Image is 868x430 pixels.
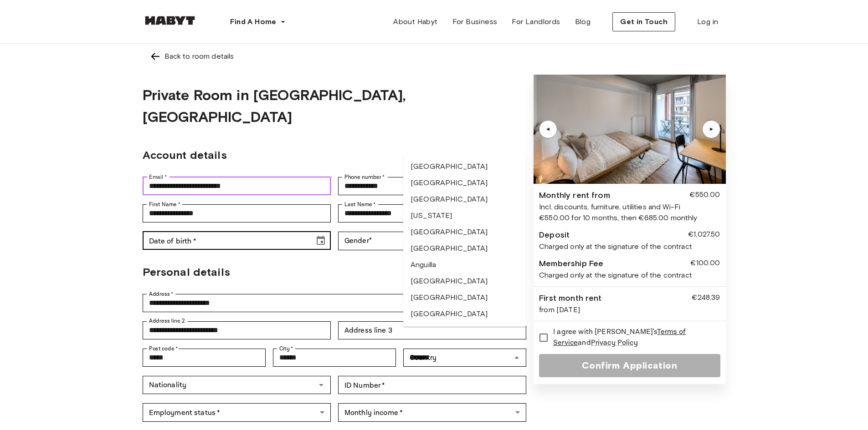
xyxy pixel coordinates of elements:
div: Deposit [539,229,570,241]
li: [GEOGRAPHIC_DATA] [403,224,526,240]
label: First Name [149,200,180,208]
label: Post code [149,344,178,353]
li: [GEOGRAPHIC_DATA] [403,322,526,339]
label: Address [149,290,174,298]
div: Monthly rent from [539,189,610,202]
span: For Business [452,16,498,27]
li: [GEOGRAPHIC_DATA] [403,289,526,306]
div: Charged only at the signature of the contract [539,270,720,281]
div: ▲ [544,126,553,132]
a: Blog [568,13,598,31]
img: Image of the room [534,75,725,184]
a: Log in [690,13,725,31]
label: Phone number [344,173,385,181]
div: €1,027.50 [688,229,720,241]
li: [GEOGRAPHIC_DATA] [403,240,526,257]
li: [GEOGRAPHIC_DATA] [403,175,526,191]
span: Get in Touch [620,16,668,27]
h2: Personal details [143,264,527,280]
span: Log in [697,16,718,27]
div: Back to room details [164,51,234,62]
button: Get in Touch [612,12,675,31]
div: Charged only at the signature of the contract [539,241,720,252]
div: €550.00 [689,189,720,202]
a: Left pointing arrowBack to room details [143,44,726,69]
div: Membership Fee [539,258,603,270]
button: Close [510,351,523,364]
div: €100.00 [690,258,720,270]
img: Habyt [143,16,197,25]
label: Last Name [344,200,376,208]
li: [GEOGRAPHIC_DATA] [403,273,526,289]
button: Choose date [312,232,330,250]
a: About Habyt [386,13,445,31]
button: Open [315,379,328,391]
div: €248.39 [692,292,720,304]
a: Privacy Policy [591,338,638,348]
span: Blog [575,16,591,27]
li: [GEOGRAPHIC_DATA] [403,191,526,207]
span: For Landlords [512,16,560,27]
span: Find A Home [230,16,277,27]
span: I agree with [PERSON_NAME]'s and [553,327,713,349]
li: Anguilla [403,257,526,273]
li: [US_STATE] [403,207,526,224]
label: Address line 2 [149,317,185,325]
div: First month rent [539,292,601,304]
img: Left pointing arrow [150,51,161,62]
button: Find A Home [223,13,293,31]
a: For Landlords [504,13,567,31]
span: About Habyt [393,16,437,27]
div: from [DATE] [539,304,720,315]
div: ▲ [707,126,716,132]
h2: Account details [143,147,527,163]
div: €550.00 for 10 months, then €685.00 monthly [539,212,720,223]
a: For Business [445,13,505,31]
h1: Private Room in [GEOGRAPHIC_DATA], [GEOGRAPHIC_DATA] [143,84,527,128]
label: City [279,344,293,353]
label: Email [149,173,167,181]
li: [GEOGRAPHIC_DATA] [403,306,526,322]
div: Incl. discounts, furniture, utilities and Wi-Fi [539,202,720,212]
li: [GEOGRAPHIC_DATA] [403,158,526,175]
